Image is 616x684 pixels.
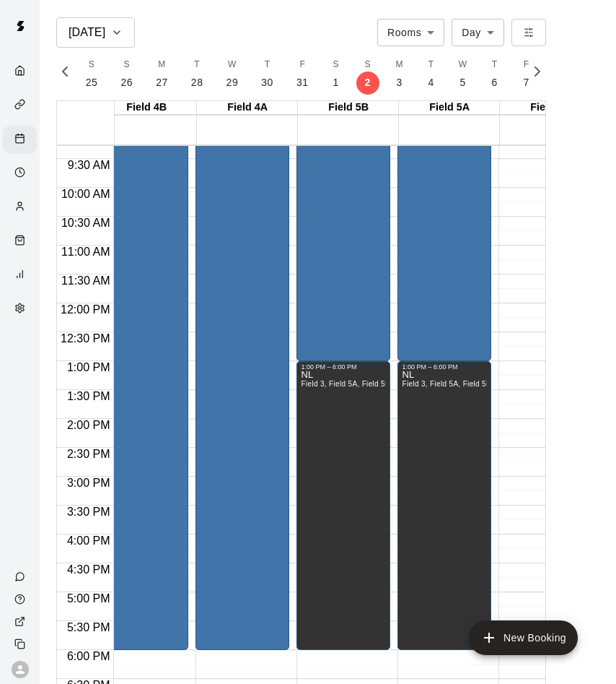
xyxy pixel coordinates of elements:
span: 11:30 AM [58,274,114,287]
span: 2:00 PM [63,419,114,431]
p: 25 [86,75,98,90]
div: Field 4B [96,101,197,115]
button: S1 [320,53,352,95]
p: 2 [364,75,370,90]
span: 2:30 PM [63,448,114,460]
span: 12:00 PM [57,303,113,316]
span: 4:30 PM [63,563,114,576]
button: T28 [180,53,215,95]
span: S [364,58,370,72]
button: [DATE] [56,17,135,48]
p: 6 [491,75,497,90]
button: F31 [285,53,320,95]
div: Day [452,19,504,46]
div: Field 5B [298,101,399,115]
p: 4 [428,75,434,90]
span: F [299,58,305,72]
p: 26 [120,75,133,90]
button: W29 [215,53,250,95]
button: add [469,620,578,655]
span: 1:00 PM [63,361,114,373]
span: T [194,58,200,72]
button: S2 [352,53,384,95]
a: Visit help center [3,588,40,610]
a: View public page [3,610,40,633]
span: W [228,58,237,72]
p: 29 [226,75,239,90]
span: 9:30 AM [64,159,114,171]
div: 8:00 AM – 1:00 PM: Region V [397,72,491,361]
div: 8:00 AM – 1:00 PM: Region V [296,72,390,361]
div: Rooms [377,19,444,46]
button: M27 [144,53,180,95]
span: T [265,58,270,72]
p: 30 [261,75,273,90]
div: Copy public page link [3,633,40,655]
p: 7 [523,75,529,90]
span: 3:30 PM [63,506,114,518]
p: 1 [333,75,338,90]
p: 5 [459,75,465,90]
p: 27 [156,75,168,90]
div: Field 4A [197,101,298,115]
span: T [492,58,498,72]
span: F [524,58,529,72]
button: W5 [447,53,479,95]
span: S [124,58,130,72]
span: 10:30 AM [58,217,114,229]
span: 4:00 PM [63,534,114,547]
div: Field 5A [399,101,500,115]
span: 12:30 PM [57,332,113,345]
span: 11:00 AM [58,246,114,258]
span: M [158,58,165,72]
span: S [89,58,94,72]
span: W [459,58,467,72]
span: S [333,58,338,72]
img: Swift logo [6,12,35,40]
span: Field 3, Field 5A, Field 5B [301,380,390,388]
p: 28 [191,75,203,90]
span: 5:30 PM [63,621,114,633]
div: 8:00 AM – 6:00 PM: NYSL [195,72,289,650]
p: 3 [396,75,402,90]
button: T6 [479,53,511,95]
span: M [395,58,402,72]
span: 5:00 PM [63,592,114,605]
div: 1:00 PM – 6:00 PM: NL [397,361,491,650]
button: T4 [415,53,447,95]
div: 1:00 PM – 6:00 PM: NL [296,361,390,650]
button: M3 [384,53,415,95]
span: 1:30 PM [63,390,114,402]
button: S25 [74,53,110,95]
span: 6:00 PM [63,650,114,662]
span: Field 3, Field 5A, Field 5B [402,380,491,388]
div: 1:00 PM – 6:00 PM [402,363,487,371]
p: 31 [296,75,309,90]
h6: [DATE] [69,22,105,43]
button: T30 [250,53,285,95]
a: Contact Us [3,566,40,588]
div: 1:00 PM – 6:00 PM [301,363,386,371]
div: Field 6A [500,101,601,115]
span: 3:00 PM [63,477,114,489]
span: 10:00 AM [58,188,114,200]
div: 8:00 AM – 6:00 PM: NYSL [94,72,188,650]
button: F7 [511,53,542,95]
span: T [428,58,434,72]
button: S26 [109,53,144,95]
